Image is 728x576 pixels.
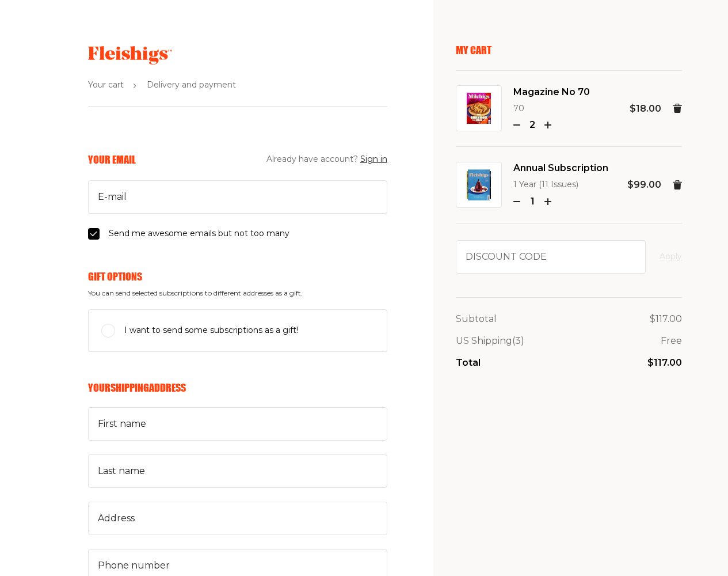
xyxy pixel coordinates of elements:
[661,334,682,348] p: Free
[88,502,387,535] input: Address
[513,161,608,176] span: Annual Subscription
[647,355,682,370] p: $117.00
[88,180,387,214] input: E-mail
[109,227,289,241] span: Send me awesome emails but not too many
[88,270,387,283] h6: Gift Options
[88,454,387,488] input: Last name
[88,289,387,297] span: You can send selected subscriptions to different addresses as a gift.
[467,169,491,200] img: Annual Subscription Image
[660,250,682,264] button: Apply
[88,78,124,92] span: Your cart
[360,153,387,166] button: Sign in
[525,194,540,209] p: 1
[266,153,387,166] span: Already have account?
[513,85,590,100] span: Magazine No 70
[456,312,497,327] p: Subtotal
[147,78,236,92] span: Delivery and payment
[456,44,682,56] p: My Cart
[513,102,590,116] p: 70
[627,177,661,192] p: $99.00
[650,312,682,327] p: $117.00
[88,153,136,166] h6: Your Email
[88,228,100,240] input: Send me awesome emails but not too many
[124,324,298,338] span: I want to send some subscriptions as a gift!
[513,178,608,192] p: 1 Year (11 Issues)
[456,240,646,274] input: Discount code
[630,101,661,116] p: $18.00
[467,93,491,124] img: Magazine No 70 Image
[525,118,540,132] p: 2
[101,324,115,338] input: I want to send some subscriptions as a gift!
[456,334,524,348] p: US Shipping (3)
[456,355,481,370] p: Total
[88,381,387,394] h6: Your Shipping Address
[88,407,387,441] input: First name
